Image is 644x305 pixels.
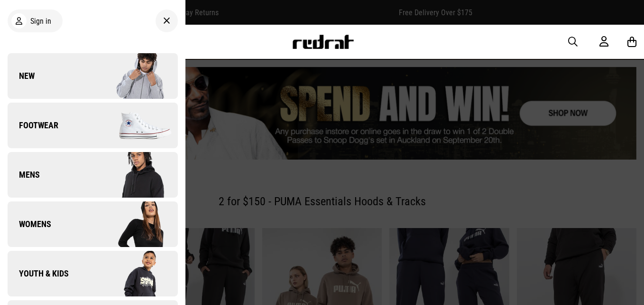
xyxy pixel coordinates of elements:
[292,35,354,49] img: Redrat logo
[8,53,178,99] a: New Company
[92,250,177,297] img: Company
[8,201,178,247] a: Womens Company
[8,268,69,279] span: Youth & Kids
[92,52,177,100] img: Company
[92,102,177,149] img: Company
[8,120,58,131] span: Footwear
[8,103,178,148] a: Footwear Company
[30,17,51,26] span: Sign in
[8,251,178,296] a: Youth & Kids Company
[8,152,178,198] a: Mens Company
[8,169,40,181] span: Mens
[8,219,51,230] span: Womens
[92,200,177,248] img: Company
[8,70,35,82] span: New
[92,151,177,199] img: Company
